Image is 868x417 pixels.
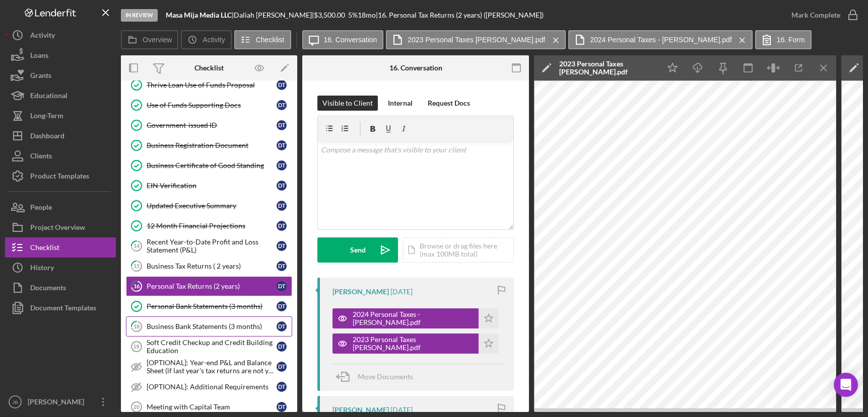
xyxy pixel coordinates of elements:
a: Personal Bank Statements (3 months)DT [126,296,292,316]
a: Updated Executive SummaryDT [126,196,292,216]
label: Overview [143,36,172,44]
div: Grants [30,65,51,88]
button: 2024 Personal Taxes - [PERSON_NAME].pdf [568,30,752,49]
button: Documents [5,278,116,298]
div: Personal Tax Returns (2 years) [147,282,277,290]
time: 2025-08-27 13:28 [390,288,413,296]
button: 2023 Personal Taxes [PERSON_NAME].pdf [386,30,566,49]
div: Internal [388,96,413,111]
a: Grants [5,65,116,86]
div: D T [277,402,287,412]
label: Activity [203,36,225,44]
div: D T [277,120,287,130]
div: D T [277,241,287,251]
div: Open Intercom Messenger [834,373,858,397]
label: 16. Conversation [324,36,377,44]
a: 20Meeting with Capital TeamDT [126,397,292,417]
tspan: 14 [133,242,140,249]
button: Request Docs [423,96,475,111]
div: Checklist [30,237,59,260]
div: Recent Year-to-Date Profit and Loss Statement (P&L) [147,238,277,254]
div: 2023 Personal Taxes [PERSON_NAME].pdf [353,336,474,352]
div: 5 % [348,11,358,19]
tspan: 19 [133,344,139,350]
div: Product Templates [30,166,89,189]
button: Document Templates [5,298,116,318]
button: Checklist [5,237,116,258]
tspan: 16 [133,283,140,289]
div: History [30,258,54,280]
div: Document Templates [30,298,96,320]
a: 16Personal Tax Returns (2 years)DT [126,276,292,296]
button: Activity [5,25,116,45]
button: Send [317,237,398,263]
button: 2023 Personal Taxes [PERSON_NAME].pdf [332,333,499,354]
div: Business Certificate of Good Standing [147,161,277,170]
button: Clients [5,146,116,166]
div: | 16. Personal Tax Returns (2 years) ([PERSON_NAME]) [376,11,544,19]
a: 18Business Bank Statements (3 months)DT [126,316,292,337]
button: Loans [5,45,116,65]
div: $3,500.00 [314,11,348,19]
div: Loans [30,45,48,68]
div: 16. Conversation [389,64,442,72]
a: [OPTIONAL]: Year-end P&L and Balance Sheet (if last year's tax returns are not yet available)DT [126,357,292,377]
div: Send [350,237,366,263]
button: 16. Form [755,30,812,49]
div: 2024 Personal Taxes - [PERSON_NAME].pdf [353,310,474,326]
div: D T [277,301,287,311]
button: Mark Complete [781,5,863,25]
div: Project Overview [30,217,85,240]
div: Documents [30,278,66,300]
div: Activity [30,25,55,48]
a: 12 Month Financial ProjectionsDT [126,216,292,236]
div: D T [277,281,287,291]
button: Dashboard [5,126,116,146]
button: Internal [383,96,418,111]
div: Mark Complete [791,5,840,25]
a: 15Business Tax Returns ( 2 years)DT [126,256,292,276]
a: Business Registration DocumentDT [126,135,292,155]
div: Checklist [194,64,224,72]
button: Product Templates [5,166,116,186]
div: [PERSON_NAME] [332,288,389,296]
div: Updated Executive Summary [147,202,277,210]
div: D T [277,80,287,90]
div: Clients [30,146,52,169]
div: Long-Term [30,106,63,128]
label: 16. Form [777,36,805,44]
div: D T [277,321,287,331]
button: Activity [181,30,231,49]
div: D T [277,342,287,352]
a: Use of Funds Supporting DocsDT [126,95,292,115]
button: Educational [5,86,116,106]
b: Masa Mija Media LLC [166,11,232,19]
div: D T [277,181,287,191]
div: People [30,197,52,220]
div: Educational [30,86,68,108]
a: Thrive Loan Use of Funds ProposalDT [126,75,292,95]
div: Personal Bank Statements (3 months) [147,302,277,310]
div: Business Registration Document [147,141,277,149]
div: EIN Verification [147,182,277,190]
button: Long-Term [5,106,116,126]
a: Business Certificate of Good StandingDT [126,155,292,176]
div: [PERSON_NAME] [25,392,91,414]
button: Visible to Client [317,96,378,111]
div: Dashboard [30,126,64,148]
a: EIN VerificationDT [126,176,292,196]
div: 2023 Personal Taxes [PERSON_NAME].pdf [559,60,655,76]
div: In Review [121,9,158,22]
div: Soft Credit Checkup and Credit Building Education [147,339,277,355]
button: Project Overview [5,217,116,237]
button: People [5,197,116,217]
div: D T [277,201,287,211]
div: [OPTIONAL]: Year-end P&L and Balance Sheet (if last year's tax returns are not yet available) [147,359,277,375]
div: D T [277,100,287,110]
